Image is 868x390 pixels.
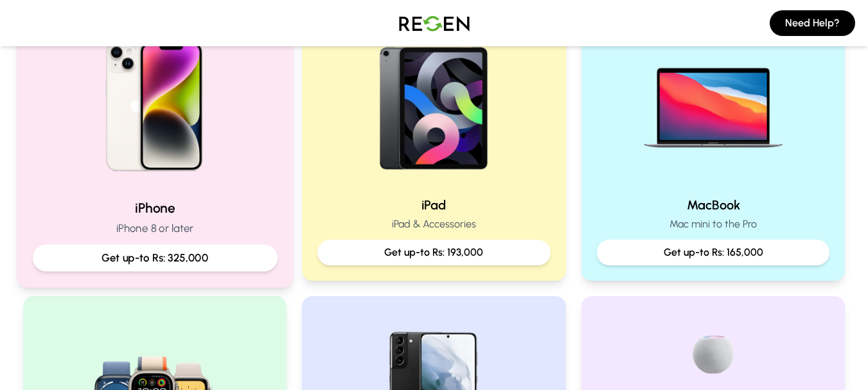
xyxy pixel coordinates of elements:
img: iPhone [68,15,241,188]
img: iPad [351,21,516,186]
p: iPad & Accessories [317,217,551,232]
p: Get up-to Rs: 165,000 [607,245,820,260]
img: MacBook [631,21,795,186]
p: iPhone 8 or later [32,220,277,236]
button: Need Help? [770,10,855,36]
p: Get up-to Rs: 325,000 [43,250,266,266]
p: Mac mini to the Pro [597,217,830,232]
h2: iPhone [32,199,277,217]
h2: MacBook [597,196,830,214]
img: Logo [389,5,479,41]
h2: iPad [317,196,551,214]
p: Get up-to Rs: 193,000 [328,245,540,260]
